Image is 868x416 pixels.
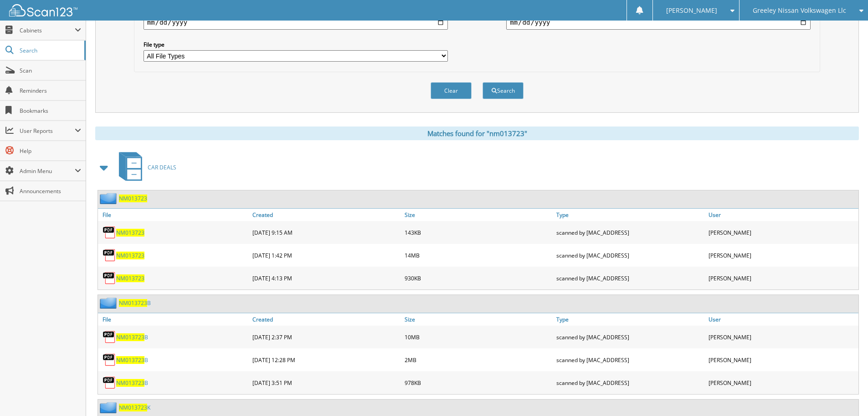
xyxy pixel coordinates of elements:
img: PDF.png [103,271,116,285]
a: File [98,209,250,221]
div: 978KB [402,374,555,392]
div: scanned by [MAC_ADDRESS] [554,351,706,369]
div: scanned by [MAC_ADDRESS] [554,328,706,346]
img: PDF.png [103,330,116,344]
span: Admin Menu [20,167,75,175]
img: PDF.png [103,248,116,262]
a: NM013723 [116,229,144,237]
a: Created [250,209,402,221]
a: Type [554,209,706,221]
div: 2MB [402,351,555,369]
a: NM013723K [119,404,150,411]
div: [PERSON_NAME] [706,328,858,346]
span: CAR DEALS [148,163,176,171]
a: NM013723B [116,333,148,341]
a: NM013723B [116,379,148,387]
div: [DATE] 3:51 PM [250,374,402,392]
span: [PERSON_NAME] [666,8,717,13]
button: Search [483,82,524,99]
input: start [144,15,448,30]
label: File type [144,41,448,48]
img: folder2.png [100,193,119,204]
span: Scan [20,67,81,74]
img: folder2.png [100,297,119,309]
div: [PERSON_NAME] [706,269,858,287]
span: NM013723 [116,379,144,387]
button: Clear [431,82,472,99]
div: 930KB [402,269,555,287]
span: Help [20,147,81,155]
div: 14MB [402,246,555,264]
a: NM013723B [119,299,151,307]
a: CAR DEALS [113,149,176,185]
div: [PERSON_NAME] [706,351,858,369]
a: Created [250,313,402,326]
a: Type [554,313,706,326]
a: NM013723 [116,252,144,259]
a: NM013723 [119,195,147,202]
a: Size [402,313,555,326]
span: NM013723 [116,356,144,364]
div: scanned by [MAC_ADDRESS] [554,374,706,392]
a: File [98,313,250,326]
div: [PERSON_NAME] [706,223,858,242]
img: scan123-logo-white.svg [9,4,77,16]
div: [PERSON_NAME] [706,246,858,264]
a: NM013723 [116,274,144,282]
span: Greeley Nissan Volkswagen Llc [753,8,846,13]
div: 10MB [402,328,555,346]
div: [PERSON_NAME] [706,374,858,392]
span: NM013723 [119,404,147,411]
img: PDF.png [103,226,116,239]
div: [DATE] 1:42 PM [250,246,402,264]
span: Cabinets [20,26,75,34]
div: [DATE] 12:28 PM [250,351,402,369]
span: Announcements [20,187,81,195]
div: 143KB [402,223,555,242]
div: [DATE] 4:13 PM [250,269,402,287]
div: scanned by [MAC_ADDRESS] [554,223,706,242]
span: Bookmarks [20,107,81,115]
img: PDF.png [103,376,116,390]
div: [DATE] 2:37 PM [250,328,402,346]
a: User [706,209,858,221]
span: NM013723 [119,299,147,307]
div: Matches found for "nm013723" [95,126,859,140]
img: folder2.png [100,402,119,413]
div: scanned by [MAC_ADDRESS] [554,269,706,287]
iframe: Chat Widget [822,372,868,416]
div: [DATE] 9:15 AM [250,223,402,242]
div: scanned by [MAC_ADDRESS] [554,246,706,264]
input: end [506,15,811,30]
img: PDF.png [103,353,116,367]
a: User [706,313,858,326]
a: Size [402,209,555,221]
span: NM013723 [116,333,144,341]
span: Search [20,47,80,54]
span: User Reports [20,127,75,135]
span: Reminders [20,87,81,95]
a: NM013723B [116,356,148,364]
